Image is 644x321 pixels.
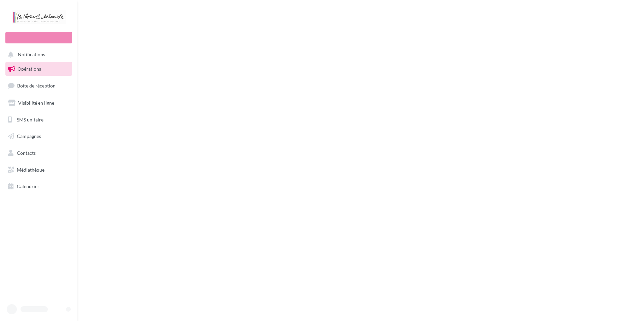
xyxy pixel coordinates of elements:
[5,32,72,43] div: Nouvelle campagne
[4,179,73,193] a: Calendrier
[4,62,73,76] a: Opérations
[17,83,56,88] span: Boîte de réception
[4,78,73,93] a: Boîte de réception
[4,96,73,110] a: Visibilité en ligne
[18,52,45,58] span: Notifications
[17,133,41,139] span: Campagnes
[17,150,36,156] span: Contacts
[4,163,73,177] a: Médiathèque
[18,66,41,72] span: Opérations
[17,167,44,173] span: Médiathèque
[4,129,73,143] a: Campagnes
[4,113,73,127] a: SMS unitaire
[4,146,73,160] a: Contacts
[17,116,43,122] span: SMS unitaire
[17,183,39,189] span: Calendrier
[18,100,54,106] span: Visibilité en ligne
